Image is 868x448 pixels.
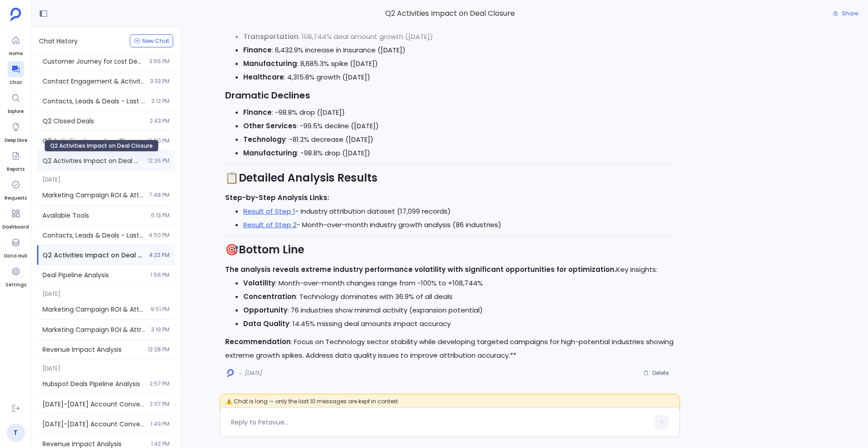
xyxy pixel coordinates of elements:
a: Result of Step 1 [243,206,295,216]
li: - Industry attribution dataset (17,099 records) [243,205,675,218]
span: Share [842,10,858,17]
li: : Month-over-month changes range from -100% to +108,744% [243,276,675,290]
span: Q2 Closed Deals [42,117,144,126]
span: Chat History [39,37,78,46]
span: 12:50 PM [147,137,170,145]
span: 3:19 PM [151,326,170,333]
strong: Bottom Line [239,242,304,257]
strong: Concentration [243,292,296,301]
span: Chat [8,79,24,86]
span: 1:42 PM [151,440,170,448]
h2: 📋 [225,170,675,186]
a: Chat [8,61,24,86]
strong: Recommendation [225,337,291,346]
strong: Other Services [243,121,297,131]
li: : 8,685.3% spike ([DATE]) [243,57,675,70]
a: Settings [5,263,26,289]
li: : 14.45% missing deal amounts impact accuracy [243,317,675,331]
strong: Data Quality [243,319,289,328]
strong: Finance [243,107,272,117]
strong: The analysis reveals extreme industry performance volatility with significant opportunities for o... [225,265,616,274]
span: 2:57 PM [150,380,170,387]
span: 3:33 PM [150,78,170,85]
span: 3:56 PM [149,58,170,65]
span: Available Tools [42,211,146,220]
strong: Step-by-Step Analysis Links: [225,193,329,202]
div: Q2 Activities Impact on Deal Closure [44,140,159,152]
strong: Detailed Analysis Results [239,170,377,185]
span: 1:49 PM [151,420,170,428]
strong: Finance [243,45,272,55]
a: Requests [5,177,27,202]
li: : -98.8% drop ([DATE]) [243,106,675,119]
a: Deep Dive [5,119,27,144]
span: Q2 Activities Impact on Deal Closure [42,251,143,260]
span: Q2 Activities Impact on Deal Closure [220,8,680,19]
li: : -99.5% decline ([DATE]) [243,119,675,133]
span: Data Hub [4,252,27,260]
span: Hubspot Deals Pipeline Analysis [42,379,144,388]
span: Settings [5,281,26,289]
strong: Technology [243,135,286,144]
button: New Chat [130,34,173,47]
span: Marketing Campaign ROI & Attribution Analysis [42,191,144,200]
span: New Chat [142,38,169,44]
li: : -98.8% drop ([DATE]) [243,146,675,160]
li: : -81.2% decrease ([DATE]) [243,133,675,146]
p: Key insights: [225,263,675,276]
span: Home [8,50,24,57]
span: 12:28 PM [148,346,170,353]
span: 2023-2024 Account Conversions [42,400,144,409]
span: Marketing Campaign ROI & Attribution Analysis [42,325,146,334]
span: [DATE] [37,171,175,183]
span: 2:07 PM [150,401,170,408]
span: Dashboard [2,224,29,231]
span: Q2 Activities Impact on Deal Closure [42,156,142,165]
a: Data Hub [4,234,27,260]
span: 6:13 PM [151,212,170,219]
a: T [7,424,25,442]
span: [DATE] [245,369,262,377]
strong: Opportunity [243,305,288,315]
button: Delete [637,366,675,380]
span: Contact Engagement & Activity Analysis: 2023-2024 vs 2025 Cohort Comparison [42,77,145,86]
span: 12:26 PM [148,157,170,164]
span: 4:22 PM [149,252,170,259]
a: Home [8,32,24,57]
span: Contacts, Leads & Deals - Last 90 Days [42,97,146,106]
a: Dashboard [2,205,29,231]
li: : 76 industries show minimal activity (expansion potential) [243,303,675,317]
span: Marketing Campaign ROI & Attribution Analysis [42,305,145,314]
span: Explore [8,108,24,115]
span: 1:56 PM [151,271,170,279]
a: Explore [8,90,24,115]
li: - Month-over-month industry growth analysis (86 industries) [243,218,675,232]
strong: Dramatic Declines [225,89,310,102]
span: Reports [7,166,24,173]
span: 7:48 PM [149,191,170,199]
span: 3:12 PM [151,98,170,105]
span: ⚠️ Chat is long — only the last 10 messages are kept in context. [220,394,680,415]
a: Result of Step 2 [243,220,297,229]
span: Contacts, Leads & Deals - Last 90 Days [42,231,143,240]
span: 4:50 PM [149,232,170,239]
a: Reports [7,148,24,173]
span: Revenue Impact Analysis [42,345,142,354]
strong: Manufacturing [243,148,297,158]
span: Deep Dive [5,137,27,144]
li: : 6,432.9% increase in Insurance ([DATE]) [243,43,675,57]
span: Customer Journey for Lost Deals (Last 2 Years) [42,57,144,66]
span: Deal Pipeline Analysis [42,271,145,280]
strong: Volatility [243,278,275,288]
li: : 4,315.8% growth ([DATE]) [243,70,675,84]
span: 2:43 PM [150,117,170,125]
strong: Manufacturing [243,59,297,68]
span: 2023-2024 Account Conversions [42,420,145,429]
span: Q2 Activities Impact on Closed Deals [42,136,142,145]
span: [DATE] [37,285,175,298]
span: [DATE] [37,359,175,372]
span: Delete [652,369,669,377]
button: Share [827,7,863,20]
span: Requests [5,195,27,202]
li: : Technology dominates with 36.9% of all deals [243,290,675,303]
